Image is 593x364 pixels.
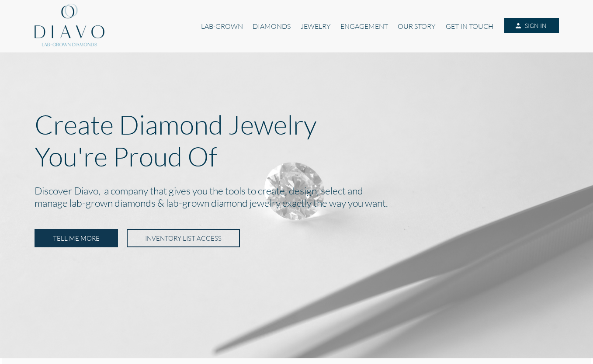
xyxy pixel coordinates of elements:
[196,18,248,35] a: LAB-GROWN
[35,108,559,172] p: Create Diamond Jewelry You're Proud Of
[35,229,118,247] a: TELL ME MORE
[35,183,559,212] h2: Discover Diavo, a company that gives you the tools to create, design, select and manage lab-grown...
[393,18,440,35] a: OUR STORY
[295,18,335,35] a: JEWELRY
[441,18,498,35] a: GET IN TOUCH
[336,18,393,35] a: ENGAGEMENT
[248,18,295,35] a: DIAMONDS
[127,229,240,247] a: INVENTORY LIST ACCESS
[504,18,558,34] a: SIGN IN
